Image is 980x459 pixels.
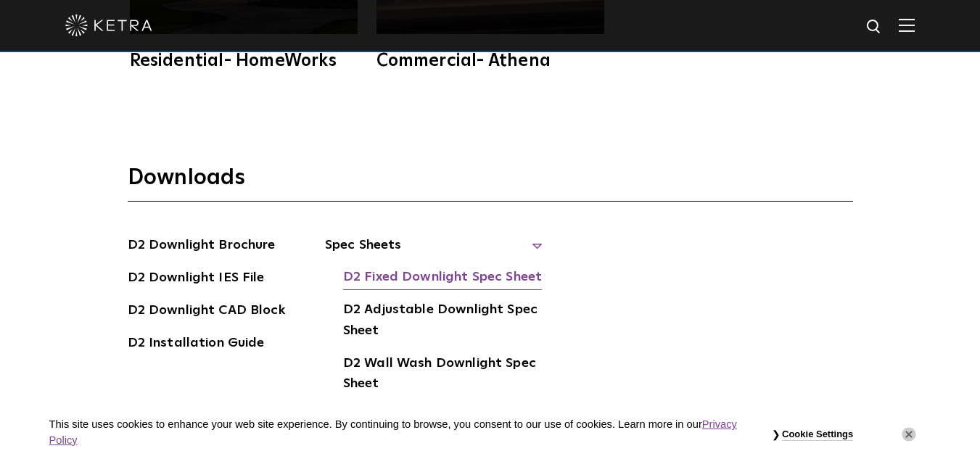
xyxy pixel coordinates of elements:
[128,300,285,323] a: D2 Downlight CAD Block
[49,418,737,445] a: Privacy Policy
[901,426,917,442] button: Close
[899,18,915,32] img: Hamburger%20Nav.svg
[782,429,853,441] button: Cookie Settings
[325,235,543,267] span: Spec Sheets
[343,267,542,290] a: D2 Fixed Downlight Spec Sheet
[128,268,265,291] a: D2 Downlight IES File
[343,299,543,344] a: D2 Adjustable Downlight Spec Sheet
[865,18,884,36] img: search icon
[128,333,265,356] a: D2 Installation Guide
[49,417,743,452] p: This site uses cookies to enhance your web site experience. By continuing to browse, you consent ...
[130,52,358,70] div: Residential- HomeWorks
[65,15,152,36] img: ketra-logo-2019-white
[376,52,604,70] div: Commercial- Athena
[128,235,276,258] a: D2 Downlight Brochure
[343,353,543,397] a: D2 Wall Wash Downlight Spec Sheet
[128,164,853,202] h3: Downloads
